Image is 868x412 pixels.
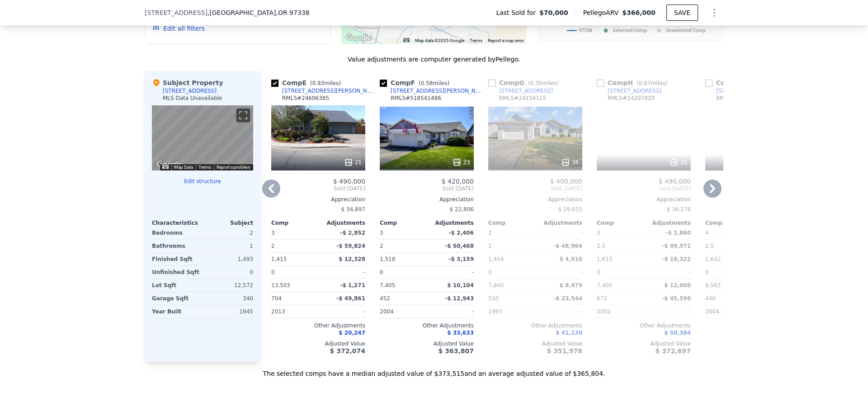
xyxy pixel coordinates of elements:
text: Unselected Comp [666,28,706,33]
div: Adjusted Value [488,340,582,347]
div: Adjusted Value [705,340,799,347]
div: Unfinished Sqft [152,266,201,279]
div: 1945 [204,305,253,318]
span: Map data ©2025 Google [415,38,464,43]
span: 0.83 [312,80,325,86]
text: Selected Comp [613,28,647,33]
div: Comp E [271,78,344,87]
a: Open this area in Google Maps (opens a new window) [344,32,373,44]
div: Comp [380,219,427,227]
div: [STREET_ADDRESS] [163,87,217,95]
span: Sold [DATE] [380,185,474,192]
span: 550 [488,295,499,302]
span: -$ 2,406 [449,230,474,236]
a: Report a problem [217,165,250,170]
span: $ 8,479 [560,282,582,289]
div: 38 [561,158,579,167]
span: -$ 50,468 [445,243,474,249]
span: -$ 2,852 [340,230,365,236]
div: 1,493 [204,253,253,265]
span: 13,503 [271,282,290,289]
div: Map [152,105,253,170]
span: 452 [380,295,390,302]
span: 0 [597,269,600,275]
span: Sold [DATE] [271,185,365,192]
a: Report a map error [488,38,524,43]
div: 2004 [380,305,425,318]
span: 1,518 [380,256,395,262]
span: Last Sold for [496,8,539,17]
div: - [429,266,474,279]
span: 2 [488,230,492,236]
span: Sold [DATE] [488,185,582,192]
button: Show Options [705,4,723,22]
div: 31 [670,158,687,167]
span: $ 36,278 [667,206,691,213]
div: 2 [204,227,253,239]
span: $366,000 [622,9,656,16]
div: Street View [152,105,253,170]
span: 9,583 [705,282,721,289]
span: [STREET_ADDRESS] [145,8,208,17]
span: $ 33,633 [447,330,474,336]
a: Terms (opens in new tab) [198,165,211,170]
div: RMLS # 24276267 [716,95,763,102]
div: Adjusted Value [380,340,474,347]
span: 3 [597,230,600,236]
a: [STREET_ADDRESS] [705,87,770,95]
span: $ 372,074 [330,347,365,355]
span: $ 20,247 [339,330,365,336]
div: 2002 [597,305,642,318]
div: Other Adjustments [597,322,691,329]
img: Google [344,32,373,44]
a: Open this area in Google Maps (opens a new window) [154,159,184,170]
span: 1,454 [488,256,504,262]
div: - [320,305,365,318]
span: -$ 3,159 [449,256,474,262]
div: - [320,266,365,279]
span: $ 10,104 [447,282,474,289]
div: Bathrooms [152,240,201,252]
div: Other Adjustments [705,322,799,329]
div: Adjusted Value [271,340,365,347]
div: RMLS # 24606385 [282,95,329,102]
span: -$ 1,271 [340,282,365,289]
div: - [537,227,582,239]
div: Garage Sqft [152,292,201,305]
span: $ 34,897 [341,206,365,213]
span: 0.35 [530,80,542,86]
div: - [646,305,691,318]
span: -$ 48,964 [553,243,582,249]
div: Other Adjustments [488,322,582,329]
button: Edit all filters [152,24,205,33]
span: $ 400,000 [550,178,582,185]
button: Edit structure [152,178,253,185]
img: Google [154,159,184,170]
div: 1993 [488,305,533,318]
span: $ 372,697 [656,347,691,355]
span: 0.58 [421,80,433,86]
div: 340 [204,292,253,305]
span: $ 50,384 [664,330,691,336]
span: -$ 49,861 [336,295,365,302]
div: [STREET_ADDRESS][PERSON_NAME] [391,87,485,95]
span: 440 [705,295,716,302]
span: 4 [705,230,709,236]
span: $ 363,807 [439,347,474,355]
div: 2.5 [705,240,750,252]
div: Appreciation [271,196,365,203]
span: ( miles) [524,80,562,86]
text: 97338 [579,28,592,33]
span: $ 22,806 [450,206,474,213]
div: RMLS # 24207820 [608,95,655,102]
span: 0 [488,269,492,275]
button: SAVE [666,5,698,21]
span: 3 [271,230,275,236]
span: 7,405 [597,282,612,289]
div: Comp I [705,78,777,87]
div: Comp [597,219,644,227]
div: Adjustments [427,219,474,227]
span: 1,415 [271,256,287,262]
button: Keyboard shortcuts [403,38,410,42]
span: -$ 2,860 [666,230,691,236]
